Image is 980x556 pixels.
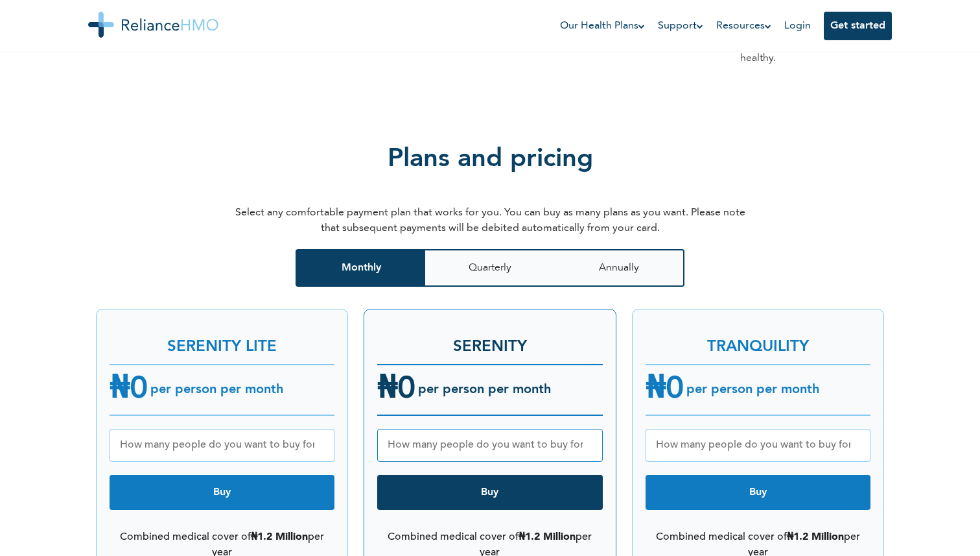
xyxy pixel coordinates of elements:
a: Support [658,18,703,34]
input: How many people do you want to buy for? [377,429,602,462]
h3: SERENITY LITE [110,322,334,359]
h6: per person per month [148,382,283,398]
b: ₦1.2 Million [787,532,844,542]
p: Select any comfortable payment plan that works for you. You can buy as many plans as you want. Pl... [231,205,749,236]
button: Get started [824,12,892,40]
h4: ₦ [110,367,148,413]
b: ₦1.2 Million [251,532,308,542]
span: 0 [666,374,684,405]
button: Monthly [296,249,425,287]
input: How many people do you want to buy for? [110,429,334,462]
h4: ₦ [377,367,415,413]
h3: TRANQUILITY [646,322,870,359]
button: Annually [555,249,684,287]
a: Our Health Plans [560,18,645,34]
input: How many people do you want to buy for? [646,429,870,462]
button: Buy [377,475,602,510]
b: ₦1.2 Million [519,532,576,542]
h4: ₦ [646,367,684,413]
h3: SERENITY [377,322,602,359]
span: 0 [397,374,415,405]
button: Buy [110,475,334,510]
h2: Plans and pricing [388,101,593,199]
span: 0 [130,374,148,405]
h6: per person per month [415,382,551,398]
a: Resources [716,18,771,34]
a: Login [784,21,811,31]
h6: per person per month [684,382,819,398]
button: Buy [646,475,870,510]
img: Reliance HMO's Logo [88,12,218,38]
button: Quarterly [425,249,555,287]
